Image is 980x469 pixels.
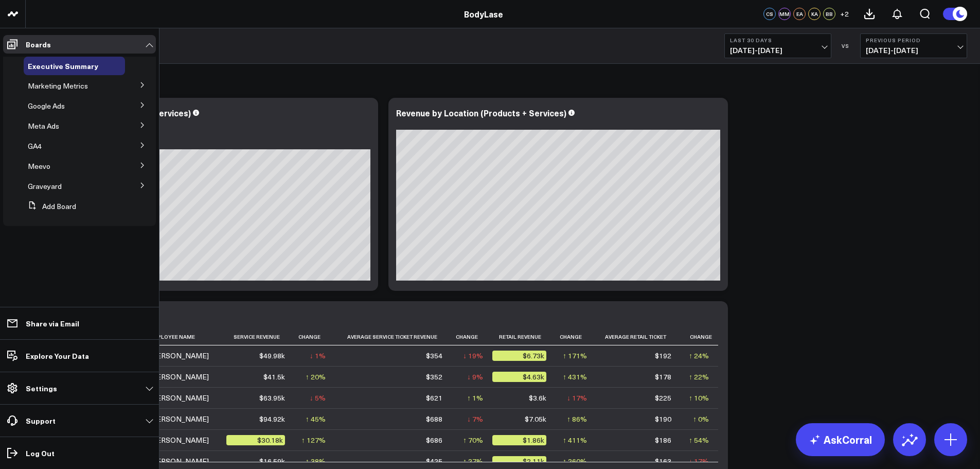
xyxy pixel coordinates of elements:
[563,456,587,466] div: ↑ 260%
[310,351,326,361] div: ↓ 1%
[26,449,55,457] p: Log Out
[396,107,566,118] div: Revenue by Location (Products + Services)
[463,351,483,361] div: ↓ 19%
[426,393,442,403] div: $621
[492,372,546,382] div: $4.63k
[28,161,50,171] span: Meevo
[149,393,209,403] div: [PERSON_NAME]
[866,46,961,55] span: [DATE] - [DATE]
[655,435,671,445] div: $186
[563,372,587,382] div: ↑ 431%
[860,33,967,58] button: Previous Period[DATE]-[DATE]
[463,456,483,466] div: ↑ 27%
[823,8,835,20] div: BB
[426,414,442,424] div: $688
[28,102,65,110] a: Google Ads
[467,414,483,424] div: ↓ 7%
[567,414,587,424] div: ↑ 86%
[26,384,57,392] p: Settings
[26,352,89,360] p: Explore Your Data
[28,81,88,91] span: Marketing Metrics
[149,456,209,466] div: [PERSON_NAME]
[259,393,285,403] div: $63.95k
[563,351,587,361] div: ↑ 171%
[294,328,335,345] th: Change
[24,197,76,216] button: Add Board
[28,182,62,190] a: Graveyard
[529,393,546,403] div: $3.6k
[149,351,209,361] div: [PERSON_NAME]
[492,351,546,361] div: $6.73k
[840,10,849,18] span: + 2
[426,435,442,445] div: $686
[452,328,492,345] th: Change
[730,46,826,55] span: [DATE] - [DATE]
[259,351,285,361] div: $49.98k
[28,181,62,191] span: Graveyard
[426,351,442,361] div: $354
[778,8,791,20] div: MM
[655,351,671,361] div: $192
[689,435,709,445] div: ↑ 54%
[793,8,806,20] div: EA
[693,414,709,424] div: ↑ 0%
[149,328,226,345] th: Employee Name
[525,414,546,424] div: $7.05k
[763,8,776,20] div: CS
[689,372,709,382] div: ↑ 22%
[689,351,709,361] div: ↑ 24%
[26,416,56,425] p: Support
[563,435,587,445] div: ↑ 411%
[655,414,671,424] div: $190
[426,456,442,466] div: $425
[306,456,326,466] div: ↑ 38%
[28,142,42,150] a: GA4
[3,444,156,462] a: Log Out
[28,141,42,151] span: GA4
[259,456,285,466] div: $16.59k
[226,435,285,445] div: $30.18k
[836,43,855,49] div: VS
[306,414,326,424] div: ↑ 45%
[838,8,850,20] button: +2
[567,393,587,403] div: ↓ 17%
[26,319,79,327] p: Share via Email
[28,82,88,90] a: Marketing Metrics
[28,121,59,131] span: Meta Ads
[467,393,483,403] div: ↑ 1%
[28,101,65,111] span: Google Ads
[724,33,831,58] button: Last 30 Days[DATE]-[DATE]
[796,423,885,456] a: AskCorral
[226,328,294,345] th: Service Revenue
[46,141,370,149] div: Previous: $893.64k
[492,328,556,345] th: Retail Revenue
[689,393,709,403] div: ↑ 10%
[808,8,821,20] div: KA
[467,372,483,382] div: ↓ 9%
[556,328,596,345] th: Change
[730,37,826,43] b: Last 30 Days
[26,40,51,48] p: Boards
[681,328,718,345] th: Change
[655,456,671,466] div: $163
[28,62,98,70] a: Executive Summary
[310,393,326,403] div: ↓ 5%
[306,372,326,382] div: ↑ 20%
[689,456,709,466] div: ↓ 17%
[28,122,59,130] a: Meta Ads
[301,435,326,445] div: ↑ 127%
[259,414,285,424] div: $94.92k
[149,372,209,382] div: [PERSON_NAME]
[655,372,671,382] div: $178
[463,435,483,445] div: ↑ 70%
[655,393,671,403] div: $225
[149,435,209,445] div: [PERSON_NAME]
[426,372,442,382] div: $352
[335,328,452,345] th: Average Service Ticket Revenue
[492,456,546,466] div: $2.11k
[28,162,50,170] a: Meevo
[28,61,98,71] span: Executive Summary
[492,435,546,445] div: $1.86k
[866,37,961,43] b: Previous Period
[464,8,503,20] a: BodyLase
